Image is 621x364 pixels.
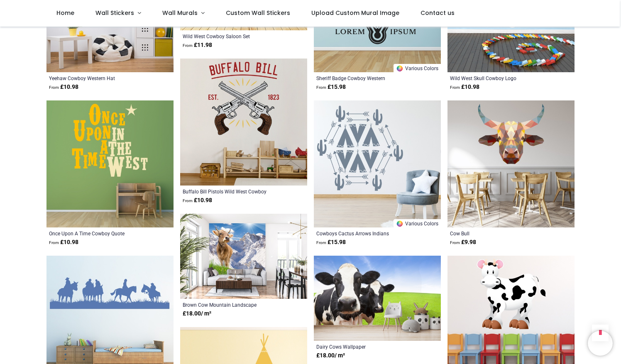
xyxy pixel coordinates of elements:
a: Buffalo Bill Pistols Wild West Cowboy [183,188,280,195]
a: Brown Cow Mountain Landscape Wallpaper [183,301,280,308]
a: Cow Bull [450,230,548,237]
strong: £ 10.98 [183,196,212,205]
strong: £ 10.98 [450,83,479,91]
span: From [183,198,193,203]
a: Various Colors [394,219,441,227]
img: Once Upon A Time Cowboy Quote Wall Sticker [46,100,174,227]
span: From [49,85,59,90]
a: Sheriff Badge Cowboy Western [316,75,414,81]
span: Home [56,9,74,17]
span: Upload Custom Mural Image [311,9,399,17]
strong: £ 9.98 [450,238,476,247]
img: Cowboys Cactus Arrows Indians Wall Sticker [314,100,441,227]
img: Brown Cow Mountain Landscape Wall Mural Wallpaper [180,214,307,299]
span: Contact us [421,9,455,17]
span: From [450,85,460,90]
strong: £ 11.98 [183,41,212,49]
strong: £ 10.98 [49,238,78,247]
a: Various Colors [394,64,441,72]
img: Cow Bull Wall Sticker [447,100,575,227]
a: Yeehaw Cowboy Western Hat [49,75,147,81]
span: Wall Murals [162,9,198,17]
strong: £ 18.00 / m² [183,310,211,318]
a: Wild West Skull Cowboy Logo [450,75,548,81]
img: Color Wheel [396,220,403,227]
a: Once Upon A Time Cowboy Quote [49,230,147,237]
strong: £ 10.98 [49,83,78,91]
span: From [183,43,193,48]
strong: £ 15.98 [316,238,346,247]
span: From [316,85,326,90]
a: Dairy Cows Wallpaper [316,343,414,350]
span: From [49,240,59,245]
span: From [316,240,326,245]
a: Wild West Cowboy Saloon Set [183,33,280,39]
img: Dairy Cows Wall Mural Wallpaper [314,256,441,341]
iframe: Brevo live chat [588,331,613,356]
a: Cowboys Cactus Arrows Indians [316,230,414,237]
img: Color Wheel [396,65,403,72]
span: Wall Stickers [95,9,134,17]
span: Custom Wall Stickers [226,9,290,17]
img: Buffalo Bill Pistols Wild West Cowboy Wall Sticker [180,59,307,186]
strong: £ 15.98 [316,83,346,91]
span: From [450,240,460,245]
strong: £ 18.00 / m² [316,352,345,360]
